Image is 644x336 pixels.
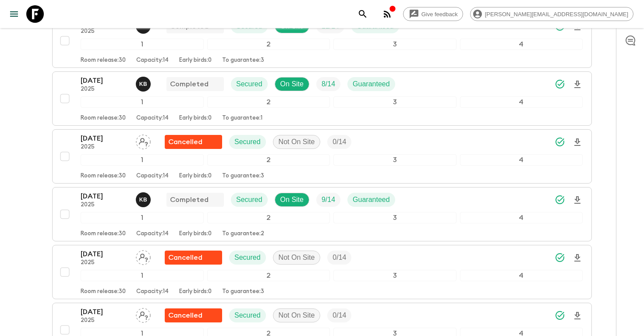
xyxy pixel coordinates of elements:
svg: Download Onboarding [572,311,583,321]
div: 4 [460,39,583,50]
div: Trip Fill [327,308,351,322]
span: Give feedback [417,11,463,18]
div: 4 [460,270,583,281]
a: Give feedback [403,7,463,21]
div: 4 [460,212,583,223]
svg: Synced Successfully [555,137,565,147]
p: To guarantee: 1 [222,115,262,122]
div: Secured [231,193,268,207]
svg: Download Onboarding [572,79,583,90]
button: search adventures [354,5,372,23]
span: Kamil Babac [136,195,152,202]
p: 8 / 14 [322,79,335,89]
p: Room release: 30 [81,57,126,64]
p: Early birds: 0 [179,57,212,64]
p: Guaranteed [353,79,390,89]
p: Early birds: 0 [179,173,212,180]
p: 2025 [81,144,129,151]
div: On Site [275,77,309,91]
p: On Site [280,79,304,89]
div: [PERSON_NAME][EMAIL_ADDRESS][DOMAIN_NAME] [470,7,633,21]
p: Capacity: 14 [136,57,169,64]
div: Trip Fill [327,251,351,265]
p: Not On Site [279,310,315,321]
div: Trip Fill [316,77,340,91]
p: 0 / 14 [333,137,346,147]
span: Assign pack leader [136,311,151,318]
p: Early birds: 0 [179,230,212,237]
p: To guarantee: 2 [222,230,264,237]
div: 3 [333,154,456,166]
p: Room release: 30 [81,115,126,122]
p: On Site [280,195,304,205]
p: Not On Site [279,252,315,263]
div: Not On Site [273,308,321,322]
div: Flash Pack cancellation [165,251,222,265]
div: 3 [333,270,456,281]
div: 1 [81,270,204,281]
svg: Download Onboarding [572,195,583,205]
div: 1 [81,39,204,50]
span: Kamil Babac [136,21,152,28]
p: [DATE] [81,307,129,317]
div: Secured [229,308,266,322]
p: To guarantee: 3 [222,57,264,64]
div: Not On Site [273,251,321,265]
p: 2025 [81,28,129,35]
p: [DATE] [81,75,129,86]
button: menu [5,5,23,23]
div: 2 [207,96,330,108]
span: Assign pack leader [136,253,151,260]
svg: Download Onboarding [572,253,583,263]
p: Room release: 30 [81,173,126,180]
div: Secured [229,251,266,265]
p: [DATE] [81,133,129,144]
p: Room release: 30 [81,288,126,295]
div: 2 [207,39,330,50]
div: Flash Pack cancellation [165,308,222,322]
p: 0 / 14 [333,310,346,321]
button: [DATE]2025Kamil BabacCompletedSecuredOn SiteTrip FillGuaranteed1234Room release:30Capacity:14Earl... [52,14,592,68]
svg: Synced Successfully [555,310,565,321]
p: [DATE] [81,249,129,259]
p: 9 / 14 [322,195,335,205]
span: [PERSON_NAME][EMAIL_ADDRESS][DOMAIN_NAME] [480,11,633,18]
p: Early birds: 0 [179,115,212,122]
button: [DATE]2025Assign pack leaderFlash Pack cancellationSecuredNot On SiteTrip Fill1234Room release:30... [52,245,592,299]
p: 2025 [81,259,129,266]
p: Capacity: 14 [136,115,169,122]
div: On Site [275,193,309,207]
div: Not On Site [273,135,321,149]
p: Secured [234,310,261,321]
p: Capacity: 14 [136,288,169,295]
p: Secured [236,79,262,89]
div: 3 [333,212,456,223]
p: Completed [170,195,209,205]
p: 2025 [81,202,129,209]
p: 2025 [81,86,129,93]
div: 4 [460,96,583,108]
button: [DATE]2025Assign pack leaderFlash Pack cancellationSecuredNot On SiteTrip Fill1234Room release:30... [52,129,592,184]
span: Kamil Babac [136,79,152,86]
svg: Synced Successfully [555,79,565,89]
button: [DATE]2025Kamil BabacCompletedSecuredOn SiteTrip FillGuaranteed1234Room release:30Capacity:14Earl... [52,71,592,126]
button: [DATE]2025Kamil BabacCompletedSecuredOn SiteTrip FillGuaranteed1234Room release:30Capacity:14Earl... [52,187,592,241]
div: 2 [207,270,330,281]
div: 2 [207,212,330,223]
div: Secured [231,77,268,91]
p: Room release: 30 [81,230,126,237]
p: 2025 [81,317,129,324]
p: To guarantee: 3 [222,288,264,295]
p: Secured [236,195,262,205]
div: 3 [333,96,456,108]
p: Early birds: 0 [179,288,212,295]
div: 3 [333,39,456,50]
svg: Synced Successfully [555,195,565,205]
div: 1 [81,212,204,223]
div: 2 [207,154,330,166]
p: Secured [234,137,261,147]
p: Cancelled [168,310,202,321]
p: Cancelled [168,252,202,263]
p: Guaranteed [353,195,390,205]
p: 0 / 14 [333,252,346,263]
